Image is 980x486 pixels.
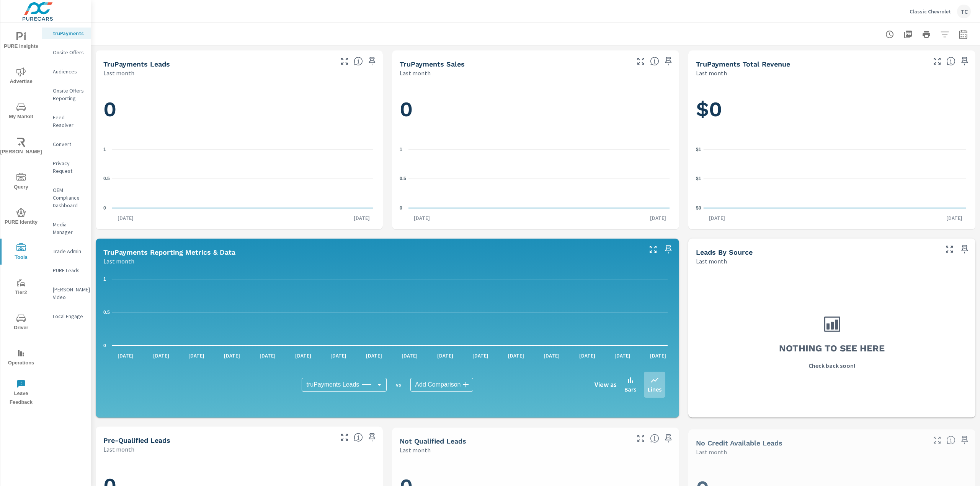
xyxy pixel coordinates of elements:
[650,57,659,66] span: Number of sales matched to a truPayments lead. [Source: This data is sourced from the dealer's DM...
[42,85,91,104] div: Onsite Offers Reporting
[931,434,943,446] button: Make Fullscreen
[53,312,85,320] p: Local Engage
[112,352,139,359] p: [DATE]
[467,352,494,359] p: [DATE]
[3,138,39,156] span: [PERSON_NAME]
[290,352,317,359] p: [DATE]
[650,434,659,443] span: A basic review has been done and has not approved the credit worthiness of the lead by the config...
[959,55,971,67] span: Save this to your personalized report
[112,214,139,222] p: [DATE]
[662,243,675,255] span: Save this to your personalized report
[42,265,91,276] div: PURE Leads
[53,68,85,75] p: Audiences
[941,214,968,222] p: [DATE]
[645,352,671,359] p: [DATE]
[354,433,363,442] span: A basic review has been done and approved the credit worthiness of the lead by the configured cre...
[53,267,85,274] p: PURE Leads
[959,243,971,255] span: Save this to your personalized report
[53,87,85,102] p: Onsite Offers Reporting
[408,214,435,222] p: [DATE]
[302,378,387,392] div: truPayments Leads
[3,314,39,332] span: Driver
[148,352,175,359] p: [DATE]
[3,243,39,262] span: Tools
[361,352,387,359] p: [DATE]
[42,158,91,177] div: Privacy Request
[696,439,782,447] h5: No Credit Available Leads
[609,352,636,359] p: [DATE]
[696,205,701,211] text: $0
[103,445,134,454] p: Last month
[338,55,351,67] button: Make Fullscreen
[42,66,91,77] div: Audiences
[696,68,727,78] p: Last month
[432,352,459,359] p: [DATE]
[103,176,110,181] text: 0.5
[400,68,431,78] p: Last month
[400,60,465,68] h5: truPayments Sales
[400,445,431,455] p: Last month
[53,247,85,255] p: Trade Admin
[410,378,473,392] div: Add Comparison
[348,214,375,222] p: [DATE]
[53,29,85,37] p: truPayments
[42,245,91,257] div: Trade Admin
[624,385,636,394] p: Bars
[53,140,85,148] p: Convert
[354,57,363,66] span: The number of truPayments leads.
[648,385,661,394] p: Lines
[103,343,106,348] text: 0
[696,447,727,457] p: Last month
[183,352,210,359] p: [DATE]
[400,96,671,122] h1: 0
[42,28,91,39] div: truPayments
[635,432,647,444] button: Make Fullscreen
[3,67,39,86] span: Advertise
[662,432,675,444] span: Save this to your personalized report
[3,379,39,407] span: Leave Feedback
[103,68,134,78] p: Last month
[696,176,701,181] text: $1
[366,55,378,67] span: Save this to your personalized report
[103,60,170,68] h5: truPayments Leads
[53,221,85,236] p: Media Manager
[503,352,529,359] p: [DATE]
[42,310,91,322] div: Local Engage
[325,352,352,359] p: [DATE]
[696,248,753,256] h5: Leads By Source
[645,214,671,222] p: [DATE]
[53,286,85,301] p: [PERSON_NAME] Video
[338,431,351,444] button: Make Fullscreen
[42,284,91,303] div: [PERSON_NAME] Video
[400,205,402,211] text: 0
[931,55,943,67] button: Make Fullscreen
[254,352,281,359] p: [DATE]
[387,381,410,388] p: vs
[3,278,39,297] span: Tier2
[704,214,730,222] p: [DATE]
[400,147,402,152] text: 1
[696,60,790,68] h5: truPayments Total Revenue
[3,208,39,227] span: PURE Identity
[366,431,378,444] span: Save this to your personalized report
[900,27,916,42] button: "Export Report to PDF"
[957,5,971,18] div: TC
[42,138,91,150] div: Convert
[42,112,91,131] div: Feed Resolver
[0,23,42,410] div: nav menu
[103,310,110,315] text: 0.5
[53,49,85,56] p: Onsite Offers
[946,57,955,66] span: Total revenue from sales matched to a truPayments lead. [Source: This data is sourced from the de...
[696,147,701,152] text: $1
[400,437,466,445] h5: Not Qualified Leads
[538,352,565,359] p: [DATE]
[3,173,39,192] span: Query
[943,243,955,255] button: Make Fullscreen
[400,176,406,181] text: 0.5
[595,381,617,388] h6: View as
[647,243,659,255] button: Make Fullscreen
[103,248,235,256] h5: truPayments Reporting Metrics & Data
[955,27,971,42] button: Select Date Range
[919,27,934,42] button: Print Report
[53,114,85,129] p: Feed Resolver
